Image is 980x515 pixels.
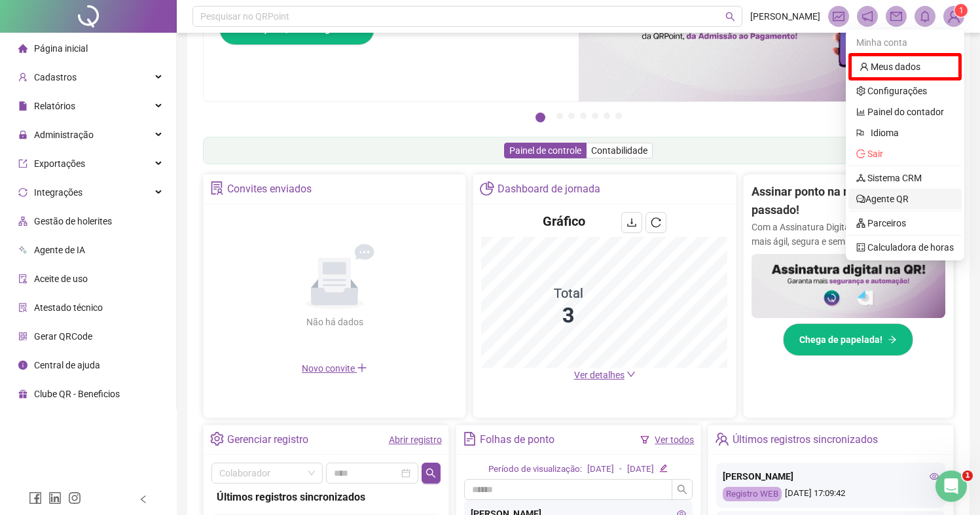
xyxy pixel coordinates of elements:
[18,159,27,168] span: export
[871,126,946,140] span: Idioma
[18,130,27,139] span: lock
[34,43,88,54] span: Página inicial
[68,491,81,505] span: instagram
[888,335,897,344] span: arrow-right
[227,178,312,200] div: Convites enviados
[856,107,944,117] a: bar-chart Painel do contador
[48,491,62,505] span: linkedin
[389,435,442,445] a: Abrir registro
[856,149,865,158] span: logout
[725,12,735,22] span: search
[856,126,865,140] span: flag
[535,113,545,122] button: 1
[944,7,964,26] img: 161
[556,113,563,119] button: 2
[677,484,687,495] span: search
[733,429,878,451] div: Últimos registros sincronizados
[783,323,913,356] button: Chega de papelada!
[860,62,920,72] a: user Meus dados
[715,432,729,446] span: team
[274,315,395,329] div: Não há dados
[509,145,581,156] span: Painel de controle
[640,435,649,444] span: filter
[799,332,882,347] span: Chega de papelada!
[34,389,120,399] span: Clube QR - Beneficios
[890,10,902,22] span: mail
[498,178,600,200] div: Dashboard de jornada
[619,463,622,476] div: -
[655,435,694,445] a: Ver todos
[615,113,622,119] button: 7
[488,463,582,476] div: Período de visualização:
[426,468,436,478] span: search
[29,491,42,505] span: facebook
[574,370,636,380] a: Ver detalhes down
[34,216,112,226] span: Gestão de holerites
[627,463,654,476] div: [DATE]
[856,242,954,253] a: calculator Calculadora de horas
[626,370,636,379] span: down
[18,389,27,399] span: gift
[856,194,909,204] a: commentAgente QR
[34,101,75,111] span: Relatórios
[626,217,637,228] span: download
[463,432,477,446] span: file-text
[357,363,367,373] span: plus
[604,113,610,119] button: 6
[723,487,939,502] div: [DATE] 17:09:42
[210,181,224,195] span: solution
[18,332,27,341] span: qrcode
[302,363,367,374] span: Novo convite
[568,113,575,119] button: 3
[139,495,148,504] span: left
[848,32,962,53] div: Minha conta
[18,303,27,312] span: solution
[592,113,598,119] button: 5
[543,212,585,230] h4: Gráfico
[587,463,614,476] div: [DATE]
[34,360,100,370] span: Central de ajuda
[480,429,554,451] div: Folhas de ponto
[752,183,945,220] h2: Assinar ponto na mão? Isso ficou no passado!
[18,217,27,226] span: apartment
[723,487,782,502] div: Registro WEB
[752,220,945,249] p: Com a Assinatura Digital da QR, sua gestão fica mais ágil, segura e sem papelada.
[34,274,88,284] span: Aceite de uso
[935,471,967,502] iframe: Intercom live chat
[919,10,931,22] span: bell
[659,464,668,472] span: edit
[959,6,964,15] span: 1
[856,86,927,96] a: setting Configurações
[18,44,27,53] span: home
[750,9,820,24] span: [PERSON_NAME]
[580,113,587,119] button: 4
[867,149,883,159] span: Sair
[217,489,435,505] div: Últimos registros sincronizados
[34,187,82,198] span: Integrações
[723,469,939,484] div: [PERSON_NAME]
[34,245,85,255] span: Agente de IA
[651,217,661,228] span: reload
[34,331,92,342] span: Gerar QRCode
[227,429,308,451] div: Gerenciar registro
[18,274,27,283] span: audit
[210,432,224,446] span: setting
[34,72,77,82] span: Cadastros
[591,145,647,156] span: Contabilidade
[18,73,27,82] span: user-add
[954,4,968,17] sup: Atualize o seu contato no menu Meus Dados
[862,10,873,22] span: notification
[833,10,844,22] span: fund
[34,130,94,140] span: Administração
[856,173,922,183] a: deployment-unit Sistema CRM
[962,471,973,481] span: 1
[930,472,939,481] span: eye
[856,218,906,228] a: apartment Parceiros
[18,101,27,111] span: file
[34,158,85,169] span: Exportações
[18,188,27,197] span: sync
[480,181,494,195] span: pie-chart
[18,361,27,370] span: info-circle
[752,254,945,319] img: banner%2F02c71560-61a6-44d4-94b9-c8ab97240462.png
[34,302,103,313] span: Atestado técnico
